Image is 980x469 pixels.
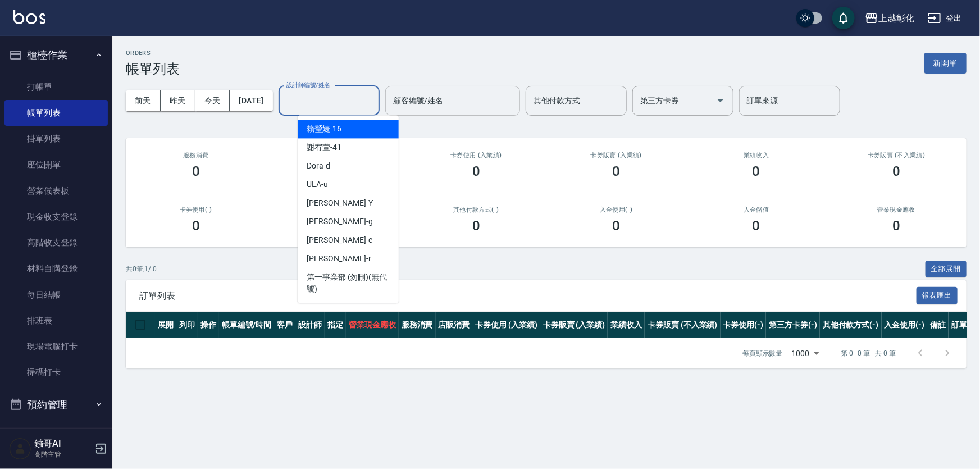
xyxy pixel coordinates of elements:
[307,302,377,313] span: [PERSON_NAME] -20
[820,312,882,338] th: 其他付款方式(-)
[155,312,176,338] th: 展開
[307,179,328,190] span: ULA -u
[436,312,473,338] th: 店販消費
[4,308,108,334] a: 排班表
[4,152,108,177] a: 座位開單
[307,142,341,153] span: 謝宥萱 -41
[420,206,533,213] h2: 其他付款方式(-)
[307,271,390,295] span: 第一事業部 (勿刪) (無代號)
[612,218,620,234] h3: 0
[126,90,161,111] button: 前天
[139,290,917,302] span: 訂單列表
[917,287,958,304] button: 報表匯出
[721,312,767,338] th: 卡券使用(-)
[608,312,645,338] th: 業績收入
[4,334,108,359] a: 現場電腦打卡
[787,338,823,368] div: 1000
[700,206,813,213] h2: 入金儲值
[712,92,730,110] button: Open
[841,348,896,358] p: 第 0–0 筆 共 0 筆
[700,152,813,159] h2: 業績收入
[34,438,92,449] h5: 鏹哥AI
[307,197,373,209] span: [PERSON_NAME] -Y
[280,152,393,159] h2: 店販消費
[307,123,341,135] span: 賴瑩婕 -16
[860,7,919,30] button: 上越彰化
[753,218,760,234] h3: 0
[923,8,967,29] button: 登出
[540,312,608,338] th: 卡券販賣 (入業績)
[832,7,855,29] button: save
[612,163,620,179] h3: 0
[198,312,219,338] th: 操作
[4,390,108,420] button: 預約管理
[274,312,295,338] th: 客戶
[560,152,673,159] h2: 卡券販賣 (入業績)
[4,282,108,308] a: 每日結帳
[420,152,533,159] h2: 卡券使用 (入業績)
[126,49,180,57] h2: ORDERS
[286,81,330,89] label: 設計師編號/姓名
[192,163,200,179] h3: 0
[472,312,540,338] th: 卡券使用 (入業績)
[4,126,108,152] a: 掛單列表
[307,253,371,265] span: [PERSON_NAME] -r
[840,152,954,159] h2: 卡券販賣 (不入業績)
[926,261,967,278] button: 全部展開
[4,204,108,230] a: 現金收支登錄
[346,312,399,338] th: 營業現金應收
[882,312,928,338] th: 入金使用(-)
[4,100,108,126] a: 帳單列表
[927,312,949,338] th: 備註
[4,230,108,256] a: 高階收支登錄
[219,312,275,338] th: 帳單編號/時間
[766,312,820,338] th: 第三方卡券(-)
[307,234,372,246] span: [PERSON_NAME] -e
[34,449,92,459] p: 高階主管
[560,206,673,213] h2: 入金使用(-)
[472,163,480,179] h3: 0
[230,90,272,111] button: [DATE]
[840,206,954,213] h2: 營業現金應收
[126,264,157,274] p: 共 0 筆, 1 / 0
[307,216,373,227] span: [PERSON_NAME] -g
[4,178,108,204] a: 營業儀表板
[892,163,900,179] h3: 0
[176,312,198,338] th: 列印
[325,312,346,338] th: 指定
[892,218,900,234] h3: 0
[4,359,108,385] a: 掃碼打卡
[4,419,108,448] button: 報表及分析
[126,61,180,77] h3: 帳單列表
[307,160,330,172] span: Dora -d
[878,11,914,25] div: 上越彰化
[295,312,325,338] th: 設計師
[195,90,230,111] button: 今天
[4,256,108,281] a: 材料自購登錄
[472,218,480,234] h3: 0
[161,90,195,111] button: 昨天
[4,40,108,70] button: 櫃檯作業
[13,10,45,24] img: Logo
[192,218,200,234] h3: 0
[280,206,393,213] h2: 第三方卡券(-)
[139,152,253,159] h3: 服務消費
[924,53,967,74] button: 新開單
[645,312,720,338] th: 卡券販賣 (不入業績)
[924,57,967,68] a: 新開單
[917,290,958,300] a: 報表匯出
[139,206,253,213] h2: 卡券使用(-)
[753,163,760,179] h3: 0
[742,348,783,358] p: 每頁顯示數量
[4,74,108,100] a: 打帳單
[9,438,31,460] img: Person
[399,312,436,338] th: 服務消費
